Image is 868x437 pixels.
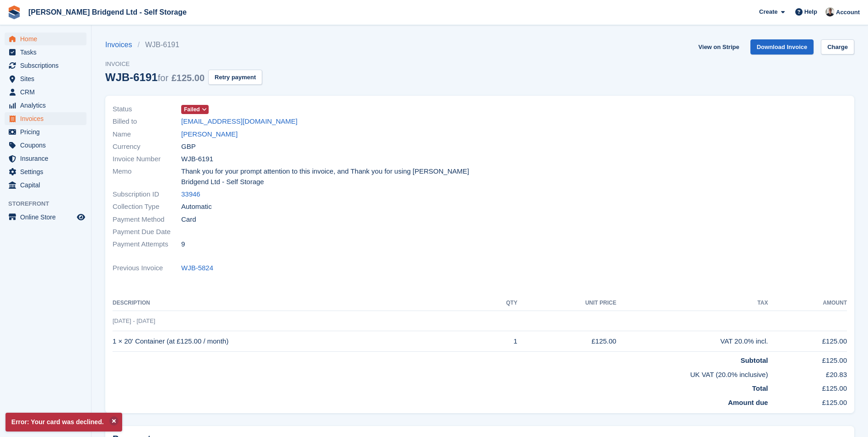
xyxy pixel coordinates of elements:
strong: Total [752,384,768,392]
td: £20.83 [768,366,847,380]
span: Home [20,33,75,45]
a: Download Invoice [750,39,814,55]
span: Analytics [20,99,75,112]
span: Online Store [20,211,75,224]
button: Retry payment [208,70,262,85]
th: Amount [768,296,847,311]
span: for [158,73,168,83]
td: £125.00 [768,380,847,394]
a: 33946 [181,189,200,200]
span: Invoices [20,112,75,125]
span: Settings [20,165,75,178]
span: Sites [20,72,75,85]
span: GBP [181,142,196,152]
span: Previous Invoice [113,263,181,273]
a: [PERSON_NAME] [181,129,237,140]
span: Invoice [105,60,262,69]
span: Subscription ID [113,189,181,200]
span: Billed to [113,116,181,127]
a: menu [5,59,86,72]
span: [DATE] - [DATE] [113,317,155,324]
span: Card [181,214,196,225]
a: [EMAIL_ADDRESS][DOMAIN_NAME] [181,116,297,127]
th: QTY [481,296,517,311]
span: Pricing [20,126,75,138]
strong: Amount due [728,399,768,406]
div: WJB-6191 [105,71,205,83]
strong: Subtotal [740,356,768,364]
span: Help [804,7,817,16]
span: Subscriptions [20,59,75,72]
a: Charge [821,39,854,55]
td: UK VAT (20.0% inclusive) [113,366,768,380]
a: menu [5,179,86,191]
span: £125.00 [172,73,205,83]
td: 1 × 20' Container (at £125.00 / month) [113,331,481,352]
span: Payment Attempts [113,239,181,250]
span: Currency [113,142,181,152]
span: WJB-6191 [181,154,213,164]
span: Create [759,7,777,16]
span: Name [113,129,181,140]
th: Description [113,296,481,311]
a: menu [5,152,86,165]
span: Collection Type [113,202,181,212]
p: Error: Your card was declined. [5,413,122,432]
span: Memo [113,166,181,187]
span: Failed [184,105,200,114]
a: menu [5,86,86,98]
span: Account [836,8,860,17]
td: £125.00 [768,331,847,352]
a: [PERSON_NAME] Bridgend Ltd - Self Storage [25,5,190,20]
a: WJB-5824 [181,263,213,273]
span: Storefront [8,199,91,208]
td: £125.00 [768,394,847,408]
span: Invoice Number [113,154,181,164]
a: menu [5,211,86,224]
a: View on Stripe [695,39,743,55]
span: Status [113,104,181,115]
a: menu [5,139,86,152]
a: menu [5,46,86,59]
span: Coupons [20,139,75,152]
span: Automatic [181,202,212,212]
span: Payment Method [113,214,181,225]
span: CRM [20,86,75,98]
span: Insurance [20,152,75,165]
span: Tasks [20,46,75,59]
a: menu [5,72,86,85]
a: menu [5,112,86,125]
a: menu [5,126,86,138]
span: Payment Due Date [113,227,181,237]
span: 9 [181,239,185,250]
a: menu [5,165,86,178]
td: £125.00 [518,331,616,352]
th: Tax [616,296,768,311]
span: Thank you for your prompt attention to this invoice, and Thank you for using [PERSON_NAME] Bridge... [181,166,474,187]
img: Rhys Jones [825,7,835,16]
td: £125.00 [768,352,847,366]
a: Preview store [75,212,86,223]
nav: breadcrumbs [105,39,262,50]
div: VAT 20.0% incl. [616,336,768,347]
a: menu [5,33,86,45]
span: Capital [20,179,75,191]
img: stora-icon-8386f47178a22dfd0bd8f6a31ec36ba5ce8667c1dd55bd0f319d3a0aa187defe.svg [7,5,21,19]
td: 1 [481,331,517,352]
th: Unit Price [518,296,616,311]
a: menu [5,99,86,112]
a: Invoices [105,39,138,50]
a: Failed [181,104,209,115]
